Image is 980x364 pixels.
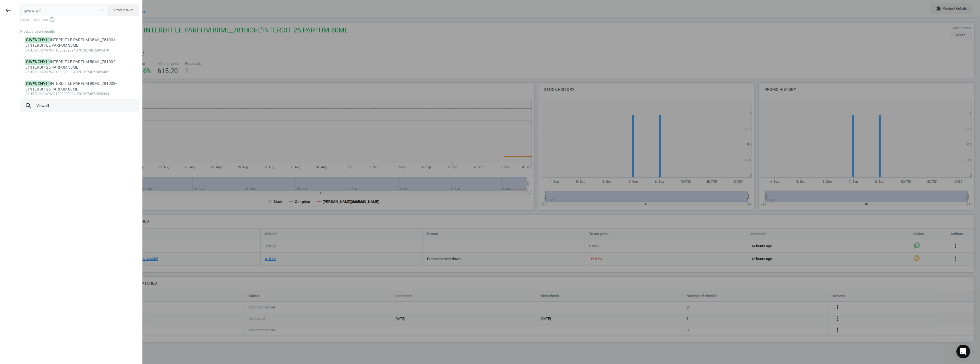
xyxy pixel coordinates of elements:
[25,81,134,92] div: INTERDIT LE PARFUM 80ML_781003-L'INTERDIT 25 PARFUM 80ML
[25,37,50,43] mark: GIVENCHY L'
[75,48,82,52] span: upc
[25,70,32,74] span: sku
[25,92,32,96] span: sku
[20,29,142,34] div: Product report results
[108,5,139,16] button: Productsswap_horiz
[5,7,12,14] i: keyboard_backspace
[20,100,139,112] button: searchView all
[25,92,134,96] div: :781003 :P1000209394 :3274872495494
[25,48,32,52] span: sku
[75,70,82,74] span: upc
[25,102,135,110] span: View all
[45,92,52,96] span: mpn
[20,5,109,16] input: Enter the SKU or product name
[25,70,134,75] div: :781002 :P1000209394 :3274872495487
[956,345,970,358] div: Open Intercom Messenger
[25,59,134,70] div: INTERDIT LE PARFUM 50ML_781002-L'INTERDIT 25 PARFUM 50ML
[114,8,133,13] span: Products
[2,4,15,17] button: keyboard_backspace
[25,59,50,65] mark: GIVENCHY L'
[45,48,52,52] span: mpn
[129,8,133,13] i: swap_horiz
[20,17,139,22] span: Keyboard shortcuts
[75,92,82,96] span: upc
[49,17,55,22] i: info_outline
[25,102,32,110] i: search
[45,70,52,74] span: mpn
[25,48,134,53] div: :781001 :P1000209394 :3274872495470
[25,37,134,48] div: INTERDIT LE PARFUM 35ML_781001-L'INTERDIT LE PARFUM 35ML
[25,81,50,87] mark: GIVENCHY L'
[98,8,106,13] button: Close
